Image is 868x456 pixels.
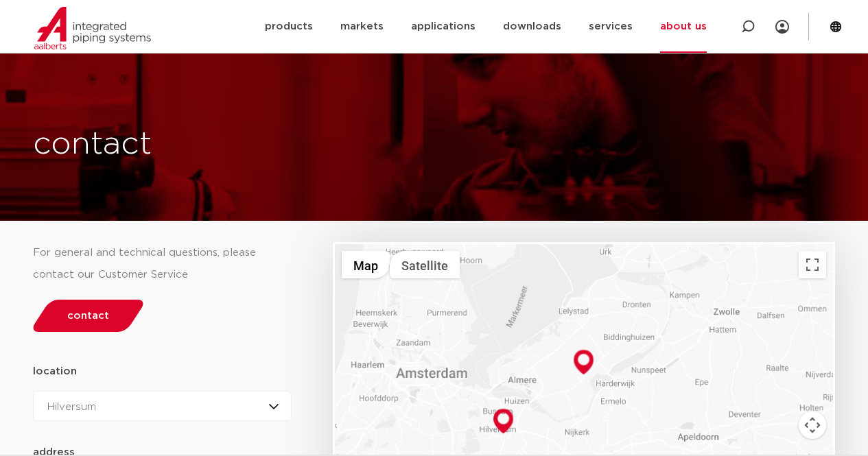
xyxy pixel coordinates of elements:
font: contact [33,128,152,160]
font: downloads [503,21,561,32]
font: services [589,21,633,32]
button: Toggle fullscreen view [799,251,826,278]
font: products [265,21,313,32]
font: applications [411,21,476,32]
font: about us [660,21,707,32]
font: location [33,366,77,376]
button: Show street map [342,251,390,278]
font: contact [67,311,109,321]
font: Map [353,259,378,273]
font: Hilversum [47,402,96,412]
a: contact [29,300,147,332]
font: markets [340,21,384,32]
font: Satellite [401,259,448,273]
font: For general and technical questions, please contact our Customer Service [33,248,256,280]
button: Map camera controls [799,411,826,439]
button: Show satellite imagery [390,251,460,278]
